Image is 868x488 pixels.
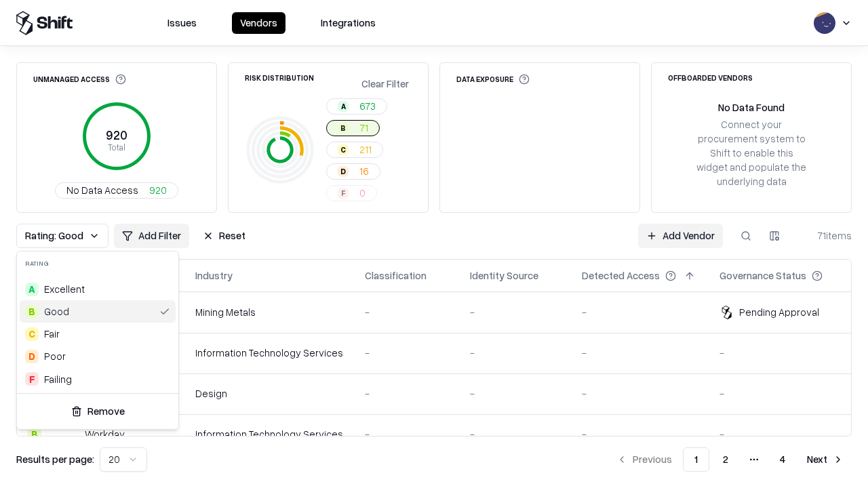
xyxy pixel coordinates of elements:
div: Rating [17,251,178,275]
div: F [25,372,39,386]
span: Excellent [44,282,85,296]
span: Fair [44,327,60,341]
button: Remove [22,399,173,424]
div: Poor [44,349,66,363]
div: B [25,305,39,319]
div: C [25,327,39,341]
span: Good [44,304,69,319]
div: Suggestions [17,275,178,393]
div: D [25,350,39,363]
div: Failing [44,372,72,386]
div: A [25,283,39,296]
